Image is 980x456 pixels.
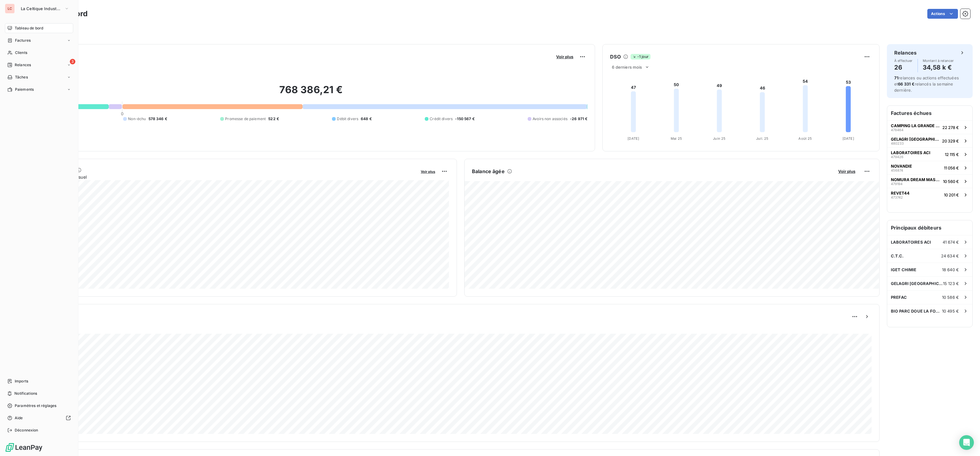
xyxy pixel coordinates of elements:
[894,49,917,56] h6: Relances
[5,413,73,423] a: Aide
[149,116,167,122] span: 578 346 €
[891,137,940,142] span: GELAGRI [GEOGRAPHIC_DATA]
[631,54,650,59] span: -1 jour
[268,116,279,122] span: 522 €
[421,169,435,174] span: Voir plus
[894,75,959,93] span: relances ou actions effectuées et relancés la semaine dernière.
[894,75,899,80] span: 71
[671,136,682,141] tspan: Mai 25
[15,74,28,80] span: Tâches
[927,9,958,19] button: Actions
[923,63,954,72] h4: 34,58 k €
[943,179,959,184] span: 10 560 €
[942,267,959,272] span: 18 640 €
[945,152,959,157] span: 12 115 €
[891,281,943,286] span: GELAGRI [GEOGRAPHIC_DATA]
[838,169,855,174] span: Voir plus
[15,25,43,31] span: Tableau de bord
[943,240,959,245] span: 41 674 €
[842,136,854,141] tspan: [DATE]
[891,196,903,199] span: 473742
[15,403,56,408] span: Paramètres et réglages
[35,84,587,102] h2: 768 386,21 €
[15,378,28,384] span: Imports
[472,168,505,175] h6: Balance âgée
[887,106,972,120] h6: Factures échues
[891,177,940,182] span: NOMURA DREAM MASTER EUROPE
[891,253,903,258] span: C.T.C.
[942,125,959,130] span: 22 278 €
[887,161,972,174] button: NOVANDIE45687411 056 €
[35,174,417,180] span: Chiffre d'affaires mensuel
[891,295,907,300] span: PREFAC
[419,169,437,174] button: Voir plus
[923,59,954,63] span: Montant à relancer
[799,136,812,141] tspan: Août 25
[15,415,23,421] span: Aide
[891,142,904,145] span: 480233
[891,123,940,128] span: CAMPING LA GRANDE VEYIERE
[21,6,62,11] span: La Celtique Industrielle
[337,116,358,122] span: Débit divers
[430,116,453,122] span: Crédit divers
[891,164,912,169] span: NOVANDIE
[14,391,37,396] span: Notifications
[455,116,475,122] span: -150 567 €
[891,155,903,159] span: 479426
[959,435,974,450] div: Open Intercom Messenger
[756,136,768,141] tspan: Juil. 25
[891,169,903,172] span: 456874
[891,240,931,245] span: LABORATOIRES ACI
[121,111,123,116] span: 0
[887,134,972,147] button: GELAGRI [GEOGRAPHIC_DATA]48023320 329 €
[15,50,27,55] span: Clients
[5,4,15,13] div: LC
[713,136,726,141] tspan: Juin 25
[887,120,972,134] button: CAMPING LA GRANDE VEYIERE47846422 278 €
[894,59,913,63] span: À effectuer
[15,38,31,43] span: Factures
[887,147,972,161] button: LABORATOIRES ACI47942612 115 €
[942,309,959,313] span: 10 495 €
[891,309,942,313] span: BIO PARC DOUE LA FONTAINE
[941,253,959,258] span: 24 634 €
[836,169,857,174] button: Voir plus
[887,220,972,235] h6: Principaux débiteurs
[891,191,910,196] span: REVET44
[943,281,959,286] span: 15 123 €
[887,188,972,201] button: REVET4447374210 201 €
[15,87,34,92] span: Paiements
[891,150,930,155] span: LABORATOIRES ACI
[942,295,959,300] span: 10 586 €
[612,65,642,70] span: 6 derniers mois
[225,116,266,122] span: Promesse de paiement
[15,62,31,68] span: Relances
[70,59,75,64] span: 3
[556,54,573,59] span: Voir plus
[554,54,575,59] button: Voir plus
[628,136,639,141] tspan: [DATE]
[944,165,959,170] span: 11 056 €
[361,116,372,122] span: 648 €
[570,116,587,122] span: -26 971 €
[942,139,959,143] span: 20 329 €
[891,267,917,272] span: IGET CHIMIE
[5,443,43,452] img: Logo LeanPay
[891,182,903,186] span: 479194
[891,128,903,132] span: 478464
[128,116,146,122] span: Non-échu
[887,174,972,188] button: NOMURA DREAM MASTER EUROPE47919410 560 €
[894,63,913,72] h4: 26
[15,427,38,433] span: Déconnexion
[610,53,620,60] h6: DSO
[533,116,567,122] span: Avoirs non associés
[898,82,914,86] span: 66 331 €
[944,192,959,197] span: 10 201 €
